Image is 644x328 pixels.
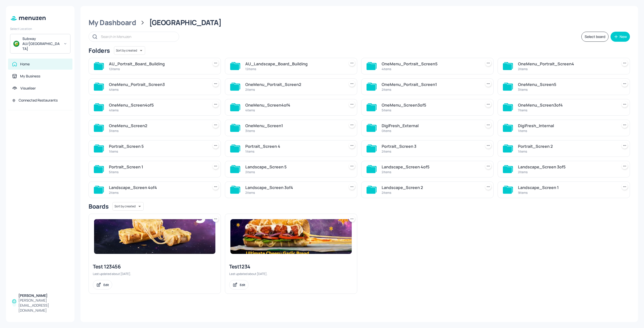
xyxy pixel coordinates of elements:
[89,202,108,210] div: Boards
[245,61,343,67] div: AU_Landscape_Board_Building
[245,108,343,112] div: 4 items
[245,67,343,71] div: 12 items
[20,86,36,91] div: Visualiser
[518,81,616,87] div: OneMenu_Screen5
[620,35,627,38] div: New
[89,46,110,55] div: Folders
[382,81,479,87] div: OneMenu_Portrait_Screen1
[245,123,343,129] div: OneMenu_Screen1
[245,184,343,191] div: Landscape_Screen 3of4
[109,143,207,149] div: Portrait_Screen 5
[382,129,479,133] div: 0 items
[382,67,479,71] div: 4 items
[230,219,352,254] img: 2025-07-04-1751602109400wgjxwnoxla.jpeg
[93,272,217,276] div: Last updated about [DATE].
[245,102,343,108] div: OneMenu_Screen4of4
[12,299,16,303] img: AOh14Gi8qiLOHi8_V0Z21Rg2Hnc1Q3Dmev7ROR3CPInM=s96-c
[518,164,616,170] div: Landscape_Screen 3of5
[20,74,40,79] div: My Business
[518,129,616,133] div: 1 items
[382,191,479,195] div: 2 items
[109,149,207,154] div: 1 items
[109,184,207,191] div: Landscape_Screen 4of4
[518,108,616,112] div: 7 items
[229,263,353,270] div: Test1234
[518,87,616,92] div: 3 items
[109,87,207,92] div: 4 items
[109,67,207,71] div: 12 items
[109,170,207,174] div: 5 items
[382,87,479,92] div: 2 items
[109,164,207,170] div: Portrait_Screen 1
[109,81,207,87] div: OneMenu_Portrait_Screen3
[245,170,343,174] div: 2 items
[245,164,343,170] div: Landscape_Screen 5
[382,143,479,149] div: Portrait_Screen 3
[229,272,353,276] div: Last updated about [DATE].
[518,123,616,129] div: DigiFresh_Internal
[518,61,616,67] div: OneMenu_Portrait_Screen4
[93,263,217,270] div: Test 123456
[382,164,479,170] div: Landscape_Screen 4of5
[10,27,70,31] div: Select Location
[109,191,207,195] div: 2 items
[245,149,343,154] div: 1 items
[89,18,136,27] div: My Dashboard
[109,123,207,129] div: OneMenu_Screen2
[518,149,616,154] div: 1 items
[518,184,616,191] div: Landscape_Screen 1
[518,191,616,195] div: 9 items
[382,170,479,174] div: 2 items
[149,18,221,27] div: [GEOGRAPHIC_DATA]
[245,129,343,133] div: 3 items
[101,33,174,40] input: Search in Menuzen
[109,108,207,112] div: 4 items
[382,184,479,191] div: Landscape_Screen 2
[109,61,207,67] div: AU_Portrait_Board_Building
[109,102,207,108] div: OneMenu_Screen4of5
[382,102,479,108] div: OneMenu_Screen3of5
[19,98,58,103] div: Connected Restaurants
[611,32,630,42] button: New
[240,283,245,287] div: Edit
[18,298,68,313] div: [PERSON_NAME][EMAIL_ADDRESS][DOMAIN_NAME]
[114,45,145,56] div: Sort by created
[245,191,343,195] div: 2 items
[13,41,19,47] img: avatar
[518,170,616,174] div: 2 items
[112,201,144,211] div: Sort by created
[382,123,479,129] div: DigiFresh_External
[245,143,343,149] div: Portrait_Screen 4
[382,61,479,67] div: OneMenu_Portrait_Screen5
[245,81,343,87] div: OneMenu_Portrait_Screen2
[382,149,479,154] div: 2 items
[245,87,343,92] div: 2 items
[109,129,207,133] div: 3 items
[22,36,60,51] div: Subway AU/[GEOGRAPHIC_DATA]
[94,219,215,254] img: 2025-07-10-1752121846622sz7jw3wfcac.jpeg
[18,293,68,298] div: [PERSON_NAME]
[382,108,479,112] div: 5 items
[518,102,616,108] div: OneMenu_Screen3of4
[518,67,616,71] div: 2 items
[581,32,609,42] button: Select board
[518,143,616,149] div: Portrait_Screen 2
[20,62,30,67] div: Home
[103,283,109,287] div: Edit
